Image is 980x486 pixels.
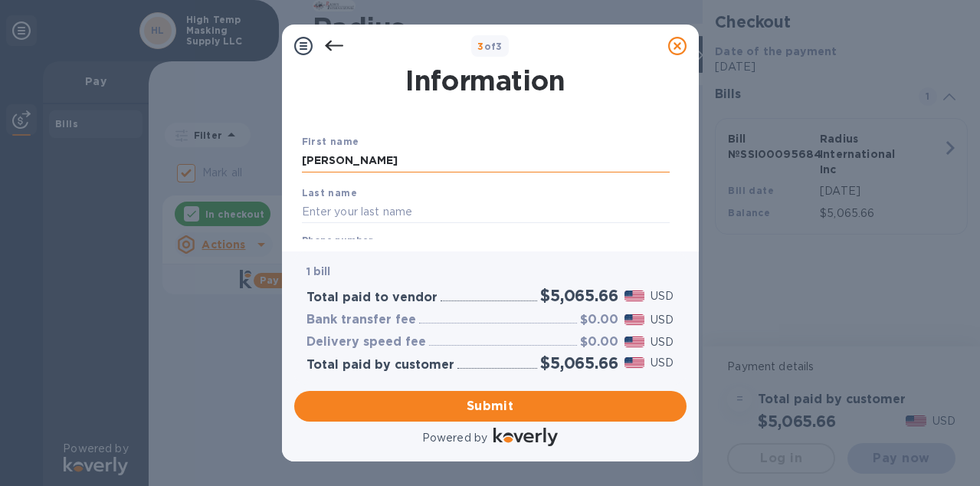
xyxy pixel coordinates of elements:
input: Enter your last name [302,200,670,223]
p: USD [651,312,674,328]
input: Enter your first name [302,149,670,172]
img: USD [624,357,645,368]
span: Submit [306,397,674,415]
img: USD [624,314,645,325]
p: USD [651,355,674,371]
b: of 3 [477,41,503,52]
img: USD [624,291,645,301]
h2: $5,065.66 [540,286,618,305]
img: USD [624,337,645,347]
h3: Total paid to vendor [306,291,438,305]
b: Last name [302,187,358,199]
h3: Bank transfer fee [306,313,416,327]
h3: Delivery speed fee [306,335,426,350]
h2: $5,065.66 [540,353,618,373]
h3: $0.00 [580,313,618,327]
h3: Total paid by customer [306,358,454,373]
button: Submit [294,391,687,422]
h3: $0.00 [580,335,618,350]
h1: Payment Contact Information [302,32,670,97]
span: 3 [477,41,483,52]
img: Logo [493,428,558,446]
b: 1 bill [306,265,331,277]
p: USD [651,334,674,350]
p: Powered by [422,430,487,446]
b: First name [302,136,359,147]
label: Phone number [302,237,372,246]
p: USD [651,288,674,304]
